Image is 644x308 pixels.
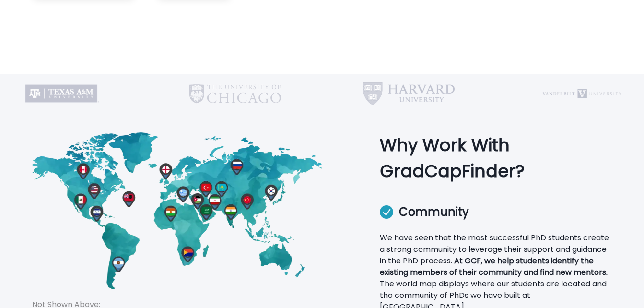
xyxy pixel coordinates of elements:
[380,132,611,184] p: Why Work With GradCapFinder?
[363,74,455,113] img: Harvard University
[32,132,322,289] img: Country Map
[16,74,108,113] img: Texas A&M University
[380,255,608,278] b: At GCF, we help students identify the existing members of their community and find new mentors.
[536,74,628,113] img: Vanderbilt University
[189,74,281,113] img: University of Chicago
[399,203,469,226] p: Community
